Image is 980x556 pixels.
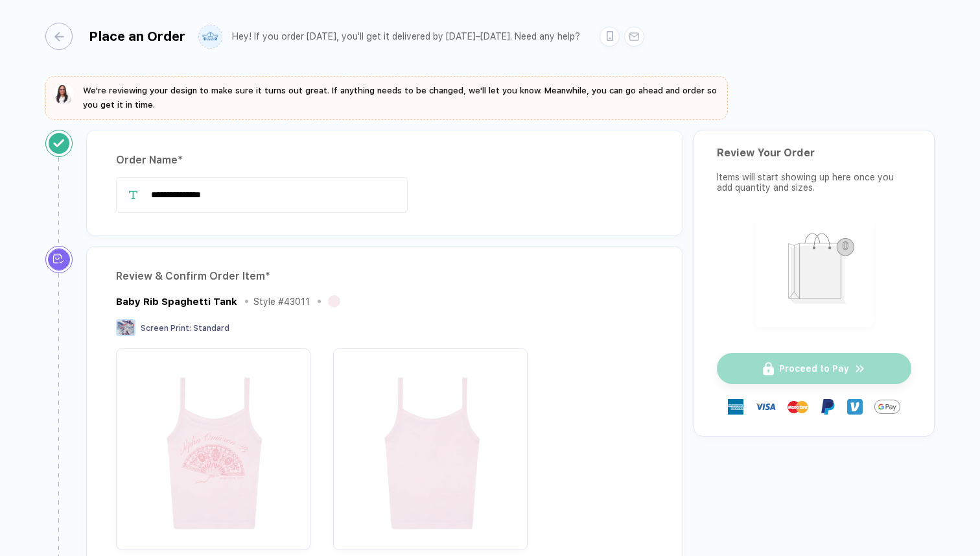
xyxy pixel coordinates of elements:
img: express [728,399,743,415]
span: Screen Print : [141,324,191,333]
span: Standard [193,324,229,333]
img: 091edddb-b314-4b71-9c5a-df15448a1307_nt_back_1757460295908.jpg [340,355,521,537]
img: Venmo [847,399,863,415]
img: user profile [199,25,222,48]
div: Order Name [116,150,653,171]
img: visa [755,396,776,417]
div: Items will start showing up here once you add quantity and sizes. [717,172,911,193]
img: 091edddb-b314-4b71-9c5a-df15448a1307_nt_front_1757460295906.jpg [122,355,304,537]
img: GPay [874,394,900,420]
div: Baby Rib Spaghetti Tank [116,296,237,308]
div: Style # 43011 [253,296,310,307]
img: Paypal [820,399,835,415]
div: Hey! If you order [DATE], you'll get it delivered by [DATE]–[DATE]. Need any help? [232,31,580,42]
img: master-card [787,396,808,417]
div: Place an Order [89,29,185,44]
img: Screen Print [116,319,135,336]
div: Review & Confirm Order Item [116,266,653,287]
div: Review Your Order [717,147,911,159]
span: We're reviewing your design to make sure it turns out great. If anything needs to be changed, we'... [83,86,717,110]
button: We're reviewing your design to make sure it turns out great. If anything needs to be changed, we'... [53,84,720,112]
img: shopping_bag.png [761,224,868,319]
img: sophie [53,84,74,104]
